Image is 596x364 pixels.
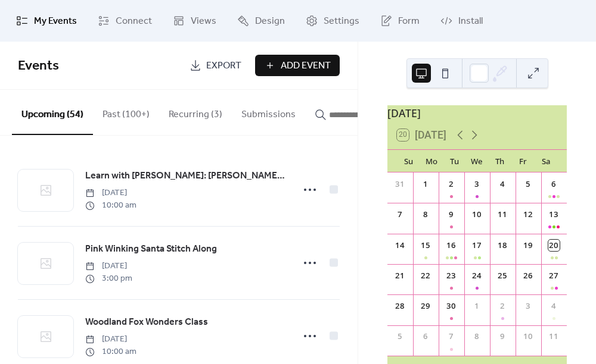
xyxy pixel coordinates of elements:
[420,240,432,252] div: 15
[548,331,560,343] div: 11
[511,150,534,172] div: Fr
[12,90,93,135] button: Upcoming (54)
[535,150,557,172] div: Sa
[7,5,86,37] a: My Events
[387,105,567,121] div: [DATE]
[471,178,483,190] div: 3
[85,242,217,256] span: Pink Winking Santa Stitch Along
[191,14,216,29] span: Views
[420,300,432,312] div: 29
[548,300,560,312] div: 4
[116,14,152,29] span: Connect
[420,150,442,172] div: Mo
[228,5,294,37] a: Design
[89,5,161,37] a: Connect
[85,315,208,330] a: Woodland Fox Wonders Class
[420,178,432,190] div: 1
[471,270,483,282] div: 24
[548,270,560,282] div: 27
[446,331,458,343] div: 7
[471,300,483,312] div: 1
[85,346,136,358] span: 10:00 am
[232,90,305,134] button: Submissions
[446,300,458,312] div: 30
[458,14,483,29] span: Install
[371,5,429,37] a: Form
[497,300,509,312] div: 2
[446,178,458,190] div: 2
[34,14,77,29] span: My Events
[523,209,535,221] div: 12
[471,240,483,252] div: 17
[420,331,432,343] div: 6
[206,59,241,73] span: Export
[85,169,286,183] span: Learn with [PERSON_NAME]: [PERSON_NAME] Work
[324,14,359,29] span: Settings
[420,209,432,221] div: 8
[497,270,509,282] div: 25
[548,178,560,190] div: 6
[395,270,406,282] div: 21
[497,178,509,190] div: 4
[523,331,535,343] div: 10
[255,55,340,76] button: Add Event
[446,270,458,282] div: 23
[398,14,420,29] span: Form
[395,178,406,190] div: 31
[397,150,420,172] div: Su
[164,5,225,37] a: Views
[489,150,511,172] div: Th
[465,150,488,172] div: We
[85,272,132,285] span: 3:00 pm
[497,240,509,252] div: 18
[523,178,535,190] div: 5
[181,55,250,76] a: Export
[85,187,136,199] span: [DATE]
[548,240,560,252] div: 20
[395,209,406,221] div: 7
[432,5,492,37] a: Install
[255,14,285,29] span: Design
[93,90,159,134] button: Past (100+)
[446,240,458,252] div: 16
[471,331,483,343] div: 8
[85,168,286,184] a: Learn with [PERSON_NAME]: [PERSON_NAME] Work
[297,5,368,37] a: Settings
[497,331,509,343] div: 9
[395,240,406,252] div: 14
[497,209,509,221] div: 11
[85,241,217,257] a: Pink Winking Santa Stitch Along
[471,209,483,221] div: 10
[420,270,432,282] div: 22
[395,331,406,343] div: 5
[523,270,535,282] div: 26
[85,315,208,330] span: Woodland Fox Wonders Class
[446,209,458,221] div: 9
[523,240,535,252] div: 19
[85,333,136,346] span: [DATE]
[85,199,136,212] span: 10:00 am
[85,260,132,272] span: [DATE]
[548,209,560,221] div: 13
[281,59,331,73] span: Add Event
[395,300,406,312] div: 28
[443,150,465,172] div: Tu
[18,53,59,79] span: Events
[523,300,535,312] div: 3
[159,90,232,134] button: Recurring (3)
